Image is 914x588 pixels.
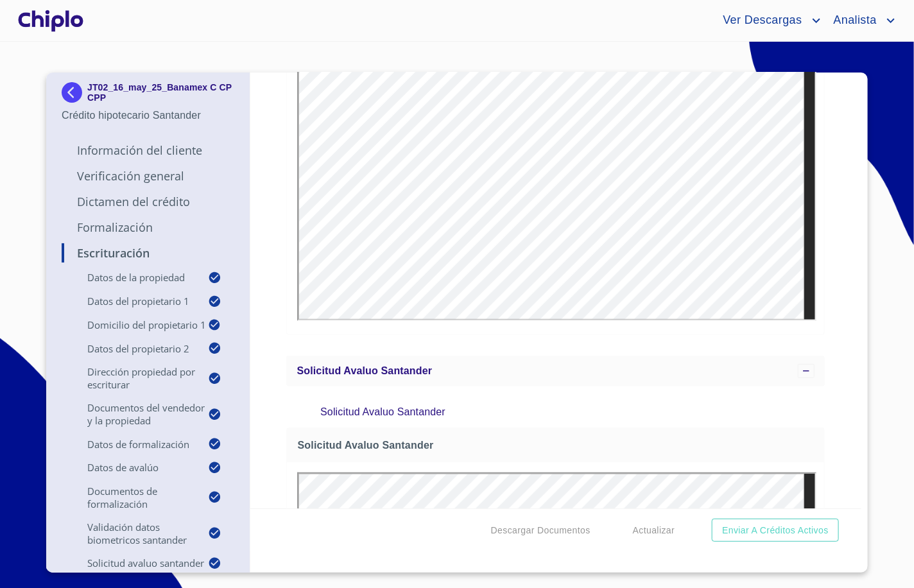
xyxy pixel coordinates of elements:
div: JT02_16_may_25_Banamex C CP CPP [62,82,234,108]
p: Datos de Formalización [62,438,208,451]
p: Validación Datos Biometricos Santander [62,521,208,546]
p: Dirección Propiedad por Escriturar [62,365,208,391]
button: account of current user [713,10,823,31]
p: Datos de la propiedad [62,271,208,284]
p: Verificación General [62,168,234,184]
span: Actualizar [633,523,675,539]
p: Información del Cliente [62,143,234,158]
button: Enviar a Créditos Activos [712,519,839,542]
span: Descargar Documentos [491,523,591,539]
span: Ver Descargas [713,10,808,31]
p: Solicitud Avaluo Santander [320,404,791,420]
p: Datos del propietario 2 [62,342,208,355]
span: Solicitud Avaluo Santander [297,438,819,452]
button: account of current user [824,10,899,31]
p: Crédito hipotecario Santander [62,108,234,123]
p: Documentos de Formalización [62,485,208,510]
button: Actualizar [628,519,680,542]
button: Descargar Documentos [486,519,596,542]
p: Domicilio del Propietario 1 [62,318,208,331]
img: Docupass spot blue [62,82,87,103]
div: Solicitud Avaluo Santander [286,356,825,386]
p: JT02_16_may_25_Banamex C CP CPP [87,82,234,103]
p: Formalización [62,220,234,235]
p: Dictamen del Crédito [62,194,234,209]
p: Solicitud Avaluo Santander [62,557,208,569]
p: Datos de Avalúo [62,461,208,474]
p: Documentos del vendedor y la propiedad [62,401,208,427]
p: Escrituración [62,245,234,261]
p: Datos del propietario 1 [62,295,208,307]
span: Enviar a Créditos Activos [722,523,829,539]
span: Analista [824,10,883,31]
span: Solicitud Avaluo Santander [297,365,432,376]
